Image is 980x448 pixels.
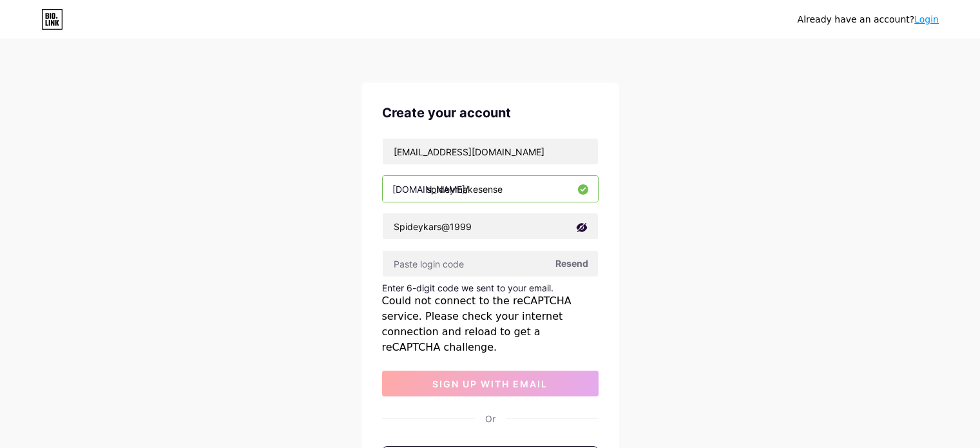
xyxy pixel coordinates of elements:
[382,293,599,355] div: Could not connect to the reCAPTCHA service. Please check your internet connection and reload to g...
[382,371,599,396] button: sign up with email
[382,282,599,293] div: Enter 6-digit code we sent to your email.
[383,213,598,239] input: Password
[383,176,598,202] input: username
[485,412,495,425] div: Or
[432,378,548,389] span: sign up with email
[555,257,588,270] span: Resend
[383,139,598,164] input: Email
[914,14,939,24] a: Login
[382,103,599,122] div: Create your account
[392,182,468,196] div: [DOMAIN_NAME]/
[383,251,598,277] input: Paste login code
[798,13,939,26] div: Already have an account?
